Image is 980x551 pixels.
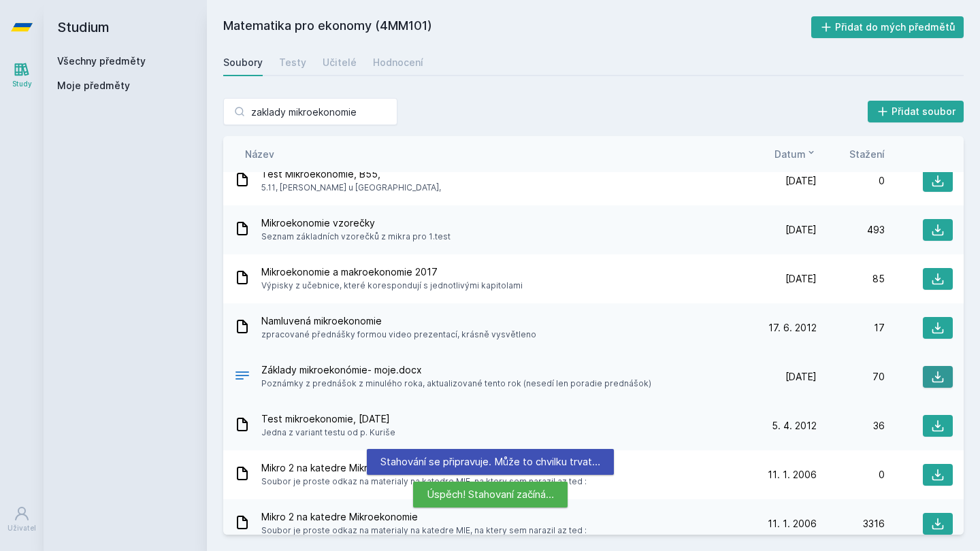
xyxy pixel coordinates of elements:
[367,449,614,475] div: Stahování se připravuje. Může to chvilku trvat…
[57,55,146,67] a: Všechny předměty
[785,272,817,286] span: [DATE]
[261,265,523,279] span: Mikroekonomie a makroekonomie 2017
[3,54,41,96] a: Study
[785,370,817,384] span: [DATE]
[323,56,357,69] div: Učitelé
[817,272,885,286] div: 85
[7,523,36,533] div: Uživatel
[817,468,885,482] div: 0
[261,328,536,341] span: zpracované přednášky formou video prezentací, krásně vysvětleno
[811,16,964,38] button: Přidat do mých předmětů
[261,461,587,475] span: Mikro 2 na katedre Mikroekonomie
[261,314,536,328] span: Namluvená mikroekonomie
[223,16,811,38] h2: Matematika pro ekonomy (4MM101)
[373,49,423,76] a: Hodnocení
[279,56,306,69] div: Testy
[817,321,885,335] div: 17
[261,412,395,426] span: Test mikroekonomie, [DATE]
[261,510,587,524] span: Mikro 2 na katedre Mikroekonomie
[261,216,451,230] span: Mikroekonomie vzorečky
[223,56,263,69] div: Soubory
[774,147,817,161] button: Datum
[261,377,651,390] span: Poznámky z prednášok z minulého roka, aktualizované tento rok (nesedí len poradie prednášok)
[785,223,817,237] span: [DATE]
[768,321,817,335] span: 17. 6. 2012
[785,174,817,188] span: [DATE]
[323,49,357,76] a: Učitelé
[279,49,306,76] a: Testy
[817,517,885,531] div: 3316
[849,147,885,161] button: Stažení
[261,363,651,377] span: Základy mikroekonómie- moje.docx
[817,419,885,433] div: 36
[223,98,397,125] input: Hledej soubor
[12,79,32,89] div: Study
[817,174,885,188] div: 0
[223,49,263,76] a: Soubory
[261,181,441,195] span: 5.11, [PERSON_NAME] u [GEOGRAPHIC_DATA],
[817,223,885,237] div: 493
[772,419,817,433] span: 5. 4. 2012
[234,367,250,387] div: DOCX
[768,468,817,482] span: 11. 1. 2006
[261,475,587,488] span: Soubor je proste odkaz na materialy na katedre MIE, na ktery sem narazil az ted :
[261,279,523,293] span: Výpisky z učebnice, které korespondují s jednotlivými kapitolami
[3,499,41,540] a: Uživatel
[261,167,441,181] span: Test Mikroekonomie, B55,
[57,79,130,93] span: Moje předměty
[774,147,806,161] span: Datum
[413,482,568,507] div: Úspěch! Stahovaní začíná…
[261,230,451,244] span: Seznam základních vzorečků z mikra pro 1.test
[261,524,587,537] span: Soubor je proste odkaz na materialy na katedre MIE, na ktery sem narazil az ted :
[261,426,395,439] span: Jedna z variant testu od p. Kuriše
[373,56,423,69] div: Hodnocení
[768,517,817,531] span: 11. 1. 2006
[817,370,885,384] div: 70
[245,147,274,161] button: Název
[868,101,964,122] button: Přidat soubor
